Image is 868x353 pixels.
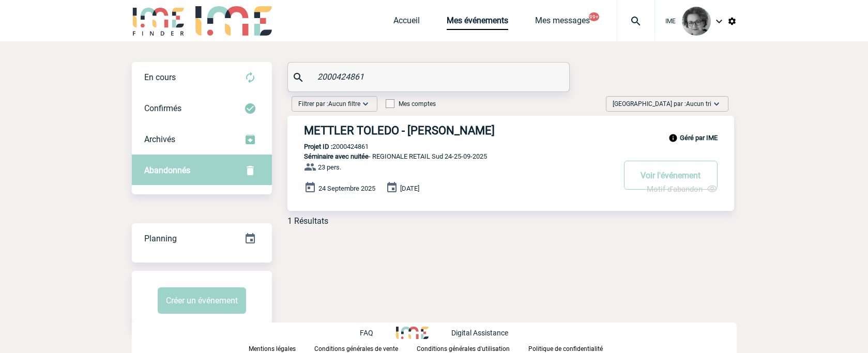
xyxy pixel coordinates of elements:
a: Mes messages [535,16,590,30]
div: Retrouvez ici tous les événements que vous avez décidé d'archiver [132,124,272,155]
p: Conditions générales d'utilisation [417,345,510,352]
h3: METTLER TOLEDO - [PERSON_NAME] [304,124,614,137]
span: Séminaire avec nuitée [304,152,369,160]
p: 2000424861 [287,143,369,150]
span: Motif d'abandon [647,185,703,194]
img: 101028-0.jpg [682,7,711,36]
a: Mentions légales [249,343,314,353]
span: Archivés [144,134,175,144]
p: Politique de confidentialité [528,345,603,352]
a: Accueil [393,16,420,30]
img: http://www.idealmeetingsevents.fr/ [396,327,428,339]
span: [DATE] [400,185,419,192]
p: Conditions générales de vente [314,345,398,352]
a: Mes événements [447,16,508,30]
b: Géré par IME [680,134,718,142]
input: Rechercher un événement par son nom [315,69,545,84]
span: IME [665,18,676,25]
p: Mentions légales [249,345,296,352]
span: Filtrer par : [298,99,360,109]
span: Aucun filtre [328,100,360,108]
a: Conditions générales d'utilisation [417,343,528,353]
b: Projet ID : [304,143,332,150]
span: Confirmés [144,103,181,113]
label: Mes comptes [386,100,436,108]
div: 1 Résultats [287,216,328,226]
div: Retrouvez ici tous vos événements annulés [132,155,272,186]
span: [GEOGRAPHIC_DATA] par : [613,99,711,109]
span: Planning [144,234,177,243]
div: Retrouvez ici tous vos événements organisés par date et état d'avancement [132,223,272,254]
a: METTLER TOLEDO - [PERSON_NAME] [287,124,734,137]
img: info_black_24dp.svg [668,133,678,143]
span: 24 Septembre 2025 [318,185,375,192]
span: En cours [144,72,176,82]
button: 99+ [589,12,599,21]
span: 23 pers. [318,163,341,171]
div: Retrouvez ici tous vos évènements avant confirmation [132,62,272,93]
a: Planning [132,223,272,253]
a: Conditions générales de vente [314,343,417,353]
img: baseline_expand_more_white_24dp-b.png [360,99,371,109]
img: IME-Finder [132,6,186,36]
button: Créer un événement [158,287,246,314]
img: baseline_expand_more_white_24dp-b.png [711,99,722,109]
p: - REGIONALE RETAIL Sud 24-25-09-2025 [287,152,614,160]
p: FAQ [360,329,373,337]
a: Politique de confidentialité [528,343,619,353]
a: FAQ [360,327,396,337]
div: Motif d'abandon : Projet reporté Date : 04-09-2025 Auteur : Agence Commentaire : attente nouvelle... [647,183,718,194]
span: Abandonnés [144,165,190,175]
span: Aucun tri [686,100,711,108]
button: Voir l'événement [624,161,718,190]
p: Digital Assistance [451,329,508,337]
